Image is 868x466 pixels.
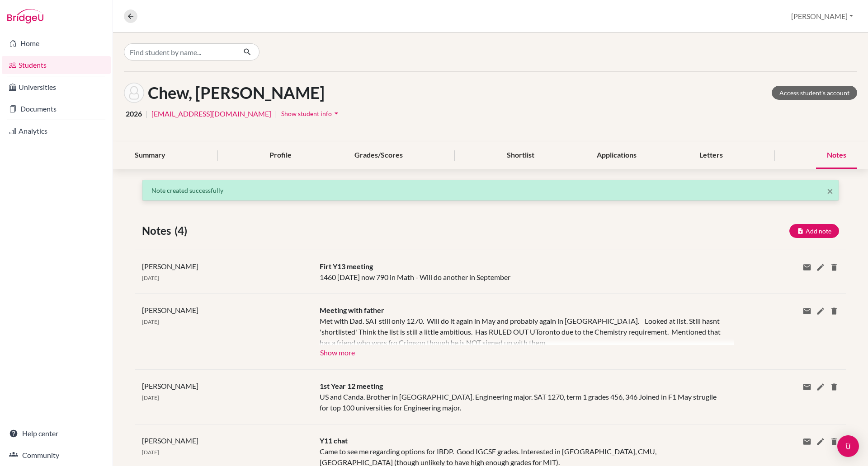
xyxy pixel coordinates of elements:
[320,262,373,270] span: Firt Y13 meeting
[142,306,198,314] span: [PERSON_NAME]
[320,382,383,390] span: 1st Year 12 meeting
[142,436,198,445] span: [PERSON_NAME]
[787,8,857,25] button: [PERSON_NAME]
[175,223,191,239] span: (4)
[2,34,111,52] a: Home
[142,394,159,401] span: [DATE]
[2,446,111,464] a: Community
[2,78,111,96] a: Universities
[344,142,414,169] div: Grades/Scores
[313,261,727,283] div: 1460 [DATE] now 790 in Math - Will do another in September
[2,100,111,118] a: Documents
[320,306,384,314] span: Meeting with father
[7,9,43,23] img: Bridge-U
[772,86,857,100] a: Access student's account
[142,262,198,270] span: [PERSON_NAME]
[275,108,277,119] span: |
[281,110,332,117] span: Show student info
[142,449,159,456] span: [DATE]
[126,108,142,119] span: 2026
[313,381,727,413] div: US and Canda. Brother in [GEOGRAPHIC_DATA]. Engineering major. SAT 1270, term 1 grades 456, 346 J...
[689,142,734,169] div: Letters
[142,382,198,390] span: [PERSON_NAME]
[496,142,545,169] div: Shortlist
[259,142,302,169] div: Profile
[124,142,176,169] div: Summary
[151,108,271,119] a: [EMAIL_ADDRESS][DOMAIN_NAME]
[281,107,341,121] button: Show student infoarrow_drop_down
[148,83,325,103] h1: Chew, [PERSON_NAME]
[2,56,111,74] a: Students
[142,318,159,325] span: [DATE]
[320,316,721,345] div: Met with Dad. SAT still only 1270. Will do it again in May and probably again in [GEOGRAPHIC_DATA...
[2,122,111,140] a: Analytics
[2,424,111,443] a: Help center
[816,142,857,169] div: Notes
[146,108,148,119] span: |
[320,345,355,359] button: Show more
[320,436,348,445] span: Y11 chat
[151,186,830,195] p: Note created successfully
[586,142,647,169] div: Applications
[124,83,144,103] img: Zhen Yang Chew's avatar
[827,186,833,196] button: Close
[827,184,833,197] span: ×
[332,109,341,118] i: arrow_drop_down
[142,275,159,281] span: [DATE]
[124,43,236,61] input: Find student by name...
[837,435,859,457] div: Open Intercom Messenger
[789,224,839,238] button: Add note
[142,223,175,239] span: Notes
